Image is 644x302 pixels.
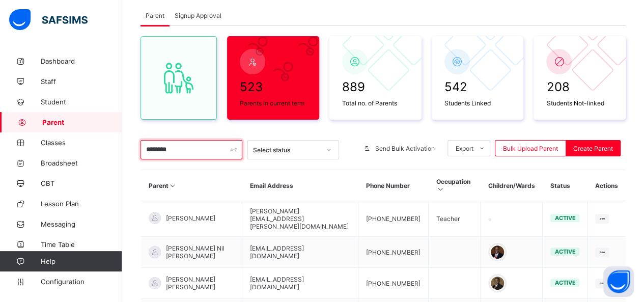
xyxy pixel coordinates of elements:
[41,179,122,187] span: CBT
[41,98,122,106] span: Student
[358,201,429,237] td: [PHONE_NUMBER]
[242,170,358,201] th: Email Address
[166,244,234,260] span: [PERSON_NAME] Nil [PERSON_NAME]
[42,118,122,126] span: Parent
[554,248,575,255] span: active
[141,170,242,201] th: Parent
[41,200,122,208] span: Lesson Plan
[436,185,445,193] i: Sort in Ascending Order
[166,276,234,291] span: [PERSON_NAME] [PERSON_NAME]
[358,237,429,268] td: [PHONE_NUMBER]
[587,170,626,201] th: Actions
[242,268,358,299] td: [EMAIL_ADDRESS][DOMAIN_NAME]
[41,278,122,286] span: Configuration
[169,182,177,189] i: Sort in Ascending Order
[175,12,221,19] span: Signup Approval
[603,266,634,297] button: Open asap
[242,237,358,268] td: [EMAIL_ADDRESS][DOMAIN_NAME]
[546,79,613,94] span: 208
[573,145,613,152] span: Create Parent
[240,79,306,94] span: 523
[342,79,409,94] span: 889
[242,201,358,237] td: [PERSON_NAME][EMAIL_ADDRESS][PERSON_NAME][DOMAIN_NAME]
[41,77,122,86] span: Staff
[543,170,587,201] th: Status
[41,139,122,147] span: Classes
[444,99,511,107] span: Students Linked
[41,257,122,265] span: Help
[429,170,481,201] th: Occupation
[41,240,122,249] span: Time Table
[546,99,613,107] span: Students Not-linked
[41,159,122,167] span: Broadsheet
[444,79,511,94] span: 542
[342,99,409,107] span: Total no. of Parents
[146,12,164,19] span: Parent
[253,146,320,154] div: Select status
[358,268,429,299] td: [PHONE_NUMBER]
[554,214,575,222] span: active
[41,220,122,228] span: Messaging
[503,145,558,152] span: Bulk Upload Parent
[375,145,435,152] span: Send Bulk Activation
[41,57,122,65] span: Dashboard
[554,279,575,286] span: active
[481,170,543,201] th: Children/Wards
[9,9,88,31] img: safsims
[429,201,481,237] td: Teacher
[358,170,429,201] th: Phone Number
[240,99,306,107] span: Parents in current term
[166,214,215,222] span: [PERSON_NAME]
[456,145,473,152] span: Export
